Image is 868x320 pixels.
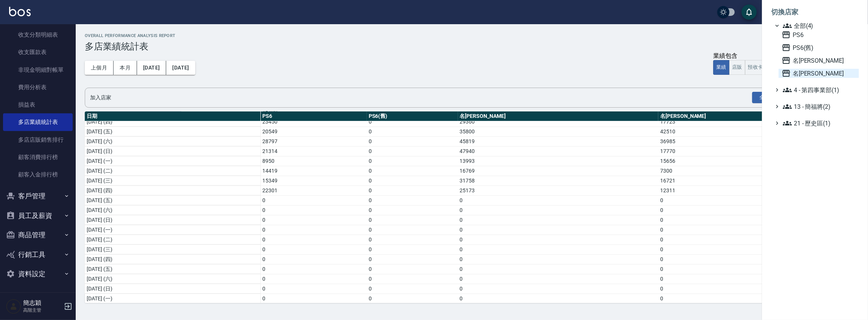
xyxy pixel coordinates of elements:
[783,102,856,111] span: 13 - 簡福將(2)
[782,56,856,65] span: 名[PERSON_NAME]
[782,30,856,39] span: PS6
[771,3,859,21] li: 切換店家
[783,119,856,128] span: 21 - 歷史區(1)
[783,21,856,30] span: 全部(4)
[782,43,856,52] span: PS6(舊)
[782,69,856,78] span: 名[PERSON_NAME]
[783,85,856,94] span: 4 - 第四事業部(1)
